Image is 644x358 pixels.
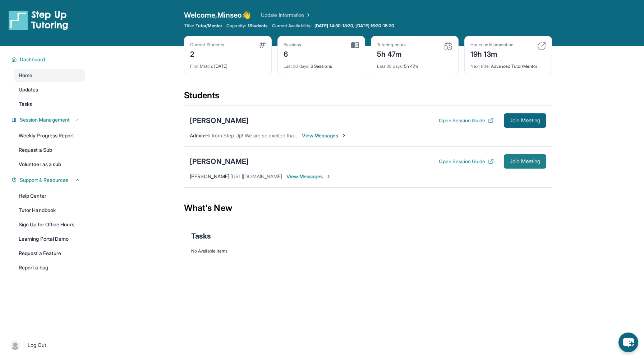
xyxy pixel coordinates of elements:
a: Request a Sub [14,143,85,156]
button: Dashboard [17,56,80,63]
span: Last 30 days : [284,63,309,69]
img: Chevron Right [304,11,311,19]
span: Capacity: [226,23,246,29]
button: Open Session Guide [439,158,494,165]
span: First Match : [190,63,213,69]
span: Next title : [470,63,490,69]
a: Volunteer as a sub [14,158,85,171]
img: card [537,42,546,51]
button: chat-button [618,333,638,352]
button: Open Session Guide [439,117,494,124]
div: 2 [190,48,224,59]
img: card [259,42,266,48]
div: Advanced Tutor/Mentor [470,59,546,69]
a: Help Center [14,189,85,202]
a: Report a bug [14,261,85,274]
div: 5h 47m [377,48,406,59]
span: Welcome, Minseo 👋 [184,10,251,20]
span: 1 Students [248,23,268,29]
a: Home [14,69,85,82]
span: Tutor/Mentor [195,23,222,29]
a: Weekly Progress Report [14,129,85,142]
a: Learning Portal Demo [14,232,85,245]
img: card [444,42,452,51]
span: Join Meeting [510,118,540,123]
span: Updates [19,86,38,93]
div: [PERSON_NAME] [190,116,249,126]
a: Tasks [14,98,85,110]
div: No Available Items [191,248,545,254]
img: Chevron-Right [341,133,347,138]
span: Tasks [19,100,32,108]
a: Request a Feature [14,247,85,260]
span: [URL][DOMAIN_NAME] [230,173,282,179]
img: user-img [10,340,20,350]
span: Home [19,72,32,79]
span: Last 30 days : [377,63,403,69]
span: [DATE] 14:30-18:30, [DATE] 16:30-18:30 [314,23,394,29]
div: Students [184,90,552,105]
div: [DATE] [190,59,266,69]
div: Hours until promotion [470,42,514,48]
span: Tasks [191,231,211,241]
div: Sessions [284,42,302,48]
span: View Messages [286,173,331,180]
div: 6 [284,48,302,59]
span: Support & Resources [20,176,68,184]
button: Support & Resources [17,176,80,184]
a: [DATE] 14:30-18:30, [DATE] 16:30-18:30 [313,23,396,29]
span: View Messages [302,132,347,139]
div: 6 Sessions [284,59,359,69]
a: Sign Up for Office Hours [14,218,85,231]
img: card [351,42,359,48]
div: Current Students [190,42,224,48]
span: Join Meeting [510,159,540,164]
span: Title: [184,23,194,29]
div: 19h 13m [470,48,514,59]
div: Tutoring hours [377,42,406,48]
span: Session Management [20,116,70,123]
div: What's New [184,192,552,224]
span: [PERSON_NAME] : [190,173,230,179]
div: 5h 47m [377,59,452,69]
a: |Log Out [7,337,85,353]
button: Join Meeting [504,154,546,169]
span: Current Availability: [272,23,312,29]
img: logo [9,10,68,30]
button: Session Management [17,116,80,123]
div: [PERSON_NAME] [190,156,249,166]
span: Log Out [28,341,46,349]
span: Admin : [190,132,205,138]
button: Join Meeting [504,113,546,128]
a: Update Information [261,11,311,19]
span: | [23,341,25,349]
img: Chevron-Right [326,174,331,179]
a: Updates [14,83,85,96]
span: Dashboard [20,56,45,63]
a: Tutor Handbook [14,204,85,217]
